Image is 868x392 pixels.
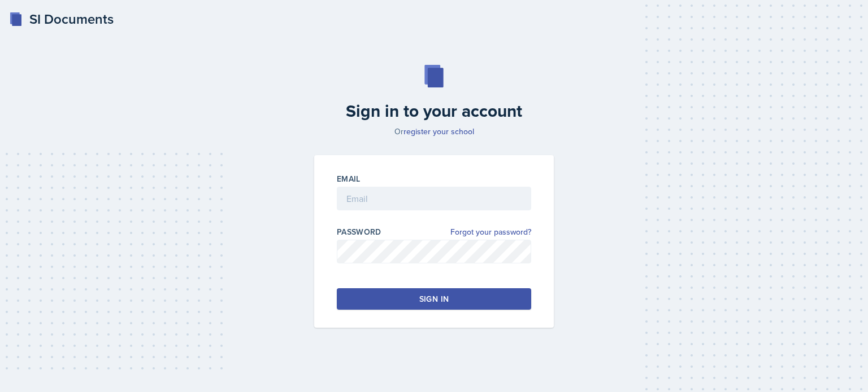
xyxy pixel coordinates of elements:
[450,226,531,238] a: Forgot your password?
[9,9,114,29] a: SI Documents
[307,101,561,121] h2: Sign in to your account
[337,173,361,184] label: Email
[419,293,449,305] div: Sign in
[337,288,531,310] button: Sign in
[307,126,561,137] p: Or
[337,226,381,237] label: Password
[337,187,531,210] input: Email
[403,126,474,137] a: register your school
